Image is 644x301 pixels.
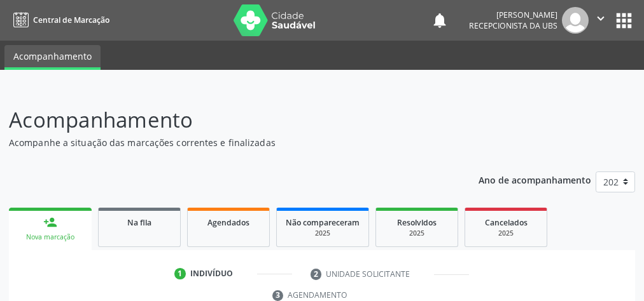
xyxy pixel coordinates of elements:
i:  [594,11,608,25]
span: Recepcionista da UBS [469,20,557,31]
div: 2025 [474,229,538,238]
span: Agendados [207,217,249,228]
span: Resolvidos [397,217,437,228]
span: Central de Marcação [33,15,109,25]
div: Nova marcação [18,232,83,242]
p: Acompanhe a situação das marcações correntes e finalizadas [9,136,447,149]
p: Acompanhamento [9,104,447,136]
div: 2025 [286,229,360,238]
button:  [589,7,613,34]
span: Cancelados [485,217,528,228]
div: Indivíduo [190,268,233,279]
div: 1 [174,268,186,279]
button: notifications [431,11,449,29]
button: apps [613,10,635,32]
div: [PERSON_NAME] [469,10,557,20]
img: img [562,7,589,34]
div: person_add [43,215,57,229]
a: Central de Marcação [9,10,109,30]
span: Não compareceram [286,217,360,228]
div: 2025 [385,229,449,238]
a: Acompanhamento [4,45,101,70]
p: Ano de acompanhamento [479,171,591,187]
span: Na fila [127,217,151,228]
